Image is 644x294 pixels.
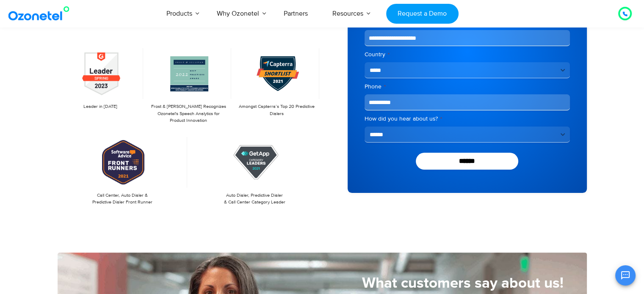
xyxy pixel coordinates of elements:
p: Call Center, Auto Dialer & Predictive Dialer Front Runner [62,192,183,206]
p: Amongst Capterra’s Top 20 Predictive Dialers [238,103,315,117]
button: Open chat [615,265,636,286]
label: Phone [365,82,570,91]
p: Leader in [DATE] [62,103,139,110]
h5: What customers say about us! [58,276,564,291]
p: Frost & [PERSON_NAME] Recognizes Ozonetel's Speech Analytics for Product Innovation [150,103,227,124]
a: Request a Demo [386,4,459,24]
p: Auto Dialer, Predictive Dialer & Call Center Category Leader [194,192,315,206]
label: Country [365,50,570,59]
label: How did you hear about us? [365,115,570,123]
